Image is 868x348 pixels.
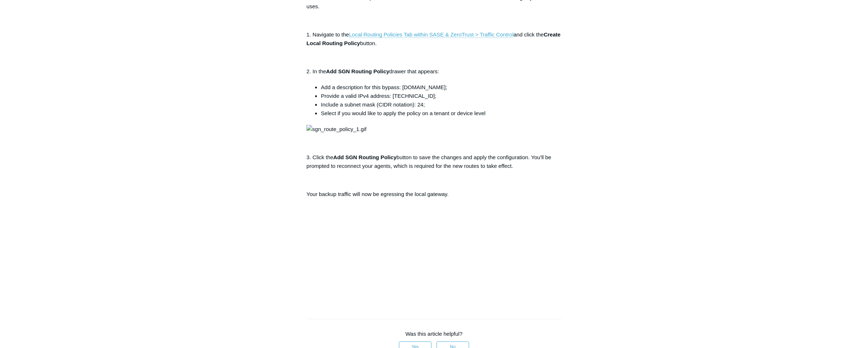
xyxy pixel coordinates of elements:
[306,125,366,134] img: sgn_route_policy_1.gif
[306,31,560,46] span: Create Local Routing Policy
[321,84,447,90] span: Add a description for this bypass: [DOMAIN_NAME];
[306,31,349,38] span: 1. Navigate to the
[326,68,389,74] span: Add SGN Routing Policy
[306,191,448,197] span: Your backup traffic will now be egressing the local gateway.
[389,68,439,74] span: drawer that appears:
[321,110,485,116] span: Select if you would like to apply the policy on a tenant or device level
[321,93,436,99] span: Provide a valid IPv4 address: [TECHNICAL_ID];
[349,31,514,38] a: Local Routing Policies Tab within SASE & ZeroTrust > Traffic Control
[306,68,326,74] span: 2. In the
[405,331,463,337] span: Was this article helpful?
[321,101,425,108] span: Include a subnet mask (CIDR notation): 24;
[306,154,551,169] span: button to save the changes and apply the configuration. You'll be prompted to reconnect your agen...
[514,31,543,38] span: and click the
[360,40,377,46] span: button.
[306,154,333,160] span: 3. Click the
[333,154,396,160] span: Add SGN Routing Policy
